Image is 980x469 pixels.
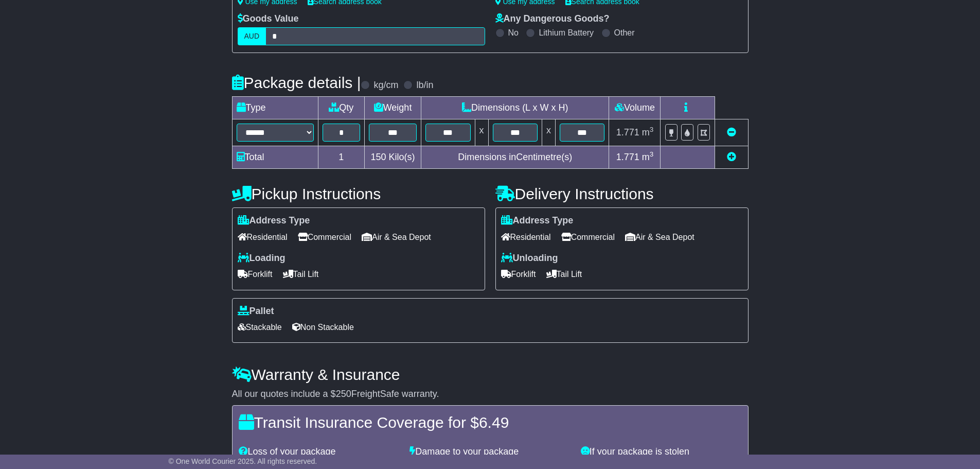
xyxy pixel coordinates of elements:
[169,457,317,465] span: © One World Courier 2025. All rights reserved.
[283,266,319,282] span: Tail Lift
[365,146,421,169] td: Kilo(s)
[475,119,488,146] td: x
[238,306,274,317] label: Pallet
[238,266,273,282] span: Forklift
[642,127,654,137] span: m
[336,389,351,399] span: 250
[232,389,749,400] div: All our quotes include a $ FreightSafe warranty.
[371,152,386,162] span: 150
[421,146,609,169] td: Dimensions in Centimetre(s)
[642,152,654,162] span: m
[501,253,558,264] label: Unloading
[232,146,318,169] td: Total
[234,446,405,458] div: Loss of your package
[727,152,736,162] a: Add new item
[362,229,431,245] span: Air & Sea Depot
[479,414,509,431] span: 6.49
[495,185,749,202] h4: Delivery Instructions
[625,229,694,245] span: Air & Sea Depot
[542,119,555,146] td: x
[539,28,594,38] label: Lithium Battery
[501,266,536,282] span: Forklift
[495,13,610,25] label: Any Dangerous Goods?
[373,80,398,91] label: kg/cm
[614,28,635,38] label: Other
[232,97,318,119] td: Type
[501,215,574,227] label: Address Type
[298,229,351,245] span: Commercial
[238,215,310,227] label: Address Type
[508,28,519,38] label: No
[727,127,736,137] a: Remove this item
[238,13,299,25] label: Goods Value
[609,97,661,119] td: Volume
[232,366,749,383] h4: Warranty & Insurance
[239,414,742,431] h4: Transit Insurance Coverage for $
[238,229,288,245] span: Residential
[416,80,433,91] label: lb/in
[238,253,286,264] label: Loading
[232,185,485,202] h4: Pickup Instructions
[318,146,365,169] td: 1
[576,446,747,458] div: If your package is stolen
[404,446,576,458] div: Damage to your package
[616,152,639,162] span: 1.771
[650,150,654,158] sup: 3
[546,266,582,282] span: Tail Lift
[421,97,609,119] td: Dimensions (L x W x H)
[616,127,639,137] span: 1.771
[318,97,365,119] td: Qty
[561,229,615,245] span: Commercial
[238,319,282,335] span: Stackable
[650,126,654,133] sup: 3
[238,27,266,45] label: AUD
[232,74,361,91] h4: Package details |
[501,229,551,245] span: Residential
[365,97,421,119] td: Weight
[292,319,354,335] span: Non Stackable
